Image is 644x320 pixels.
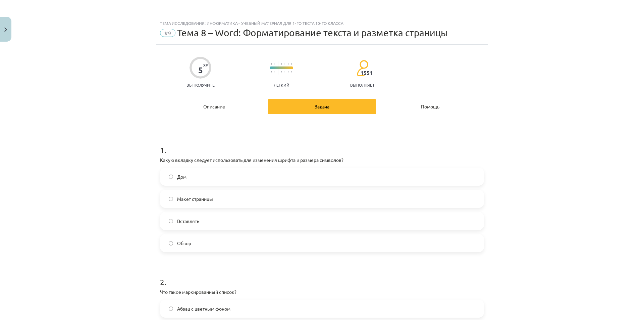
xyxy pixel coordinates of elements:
[177,240,191,246] font: Обзор
[315,103,329,109] font: Задача
[169,219,173,223] input: Вставлять
[177,306,230,312] font: Абзац с цветным фоном
[274,82,289,88] font: Легкий
[177,196,213,202] font: Макет страницы
[281,63,282,65] img: icon-short-line-57e1e144782c952c97e751825c79c345078a6d821885a25fce030b3d8c18986b.svg
[164,277,166,287] font: .
[177,27,448,38] font: Тема 8 – Word: Форматирование текста и разметка страницы
[160,145,164,155] font: 1
[169,307,173,311] input: Абзац с цветным фоном
[271,63,272,65] img: icon-short-line-57e1e144782c952c97e751825c79c345078a6d821885a25fce030b3d8c18986b.svg
[281,71,282,73] img: icon-short-line-57e1e144782c952c97e751825c79c345078a6d821885a25fce030b3d8c18986b.svg
[274,71,275,73] img: icon-short-line-57e1e144782c952c97e751825c79c345078a6d821885a25fce030b3d8c18986b.svg
[160,157,343,163] font: Какую вкладку следует использовать для изменения шрифта и размера символов?
[274,63,275,65] img: icon-short-line-57e1e144782c952c97e751825c79c345078a6d821885a25fce030b3d8c18986b.svg
[421,103,439,109] font: Помощь
[160,277,164,287] font: 2
[361,69,373,76] font: 1551
[203,62,208,67] font: XP
[186,82,215,88] font: Вы получите
[291,63,292,65] img: icon-short-line-57e1e144782c952c97e751825c79c345078a6d821885a25fce030b3d8c18986b.svg
[169,241,173,245] input: Обзор
[271,71,272,73] img: icon-short-line-57e1e144782c952c97e751825c79c345078a6d821885a25fce030b3d8c18986b.svg
[177,218,199,224] font: Вставлять
[169,197,173,201] input: Макет страницы
[160,20,343,26] font: Тема исследования: Информатика - учебный материал для 1-го теста 10-го класса
[164,30,171,36] font: #9
[177,174,186,180] font: Дом
[291,71,292,73] img: icon-short-line-57e1e144782c952c97e751825c79c345078a6d821885a25fce030b3d8c18986b.svg
[288,71,288,73] img: icon-short-line-57e1e144782c952c97e751825c79c345078a6d821885a25fce030b3d8c18986b.svg
[278,61,278,75] img: icon-long-line-d9ea69661e0d244f92f715978eff75569469978d946b2353a9bb055b3ed8787d.svg
[164,145,166,155] font: .
[350,82,375,88] font: выполняет
[288,63,288,65] img: icon-short-line-57e1e144782c952c97e751825c79c345078a6d821885a25fce030b3d8c18986b.svg
[169,175,173,179] input: Дом
[203,103,225,109] font: Описание
[160,289,236,295] font: Что такое маркированный список?
[198,65,203,75] font: 5
[357,60,368,77] img: students-c634bb4e5e11cddfef0936a35e636f08e4e9abd3cc4e673bd6f9a4125e45ecb1.svg
[4,28,7,32] img: icon-close-lesson-0947bae3869378f0d4975bcd49f059093ad1ed9edebbc8119c70593378902aed.svg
